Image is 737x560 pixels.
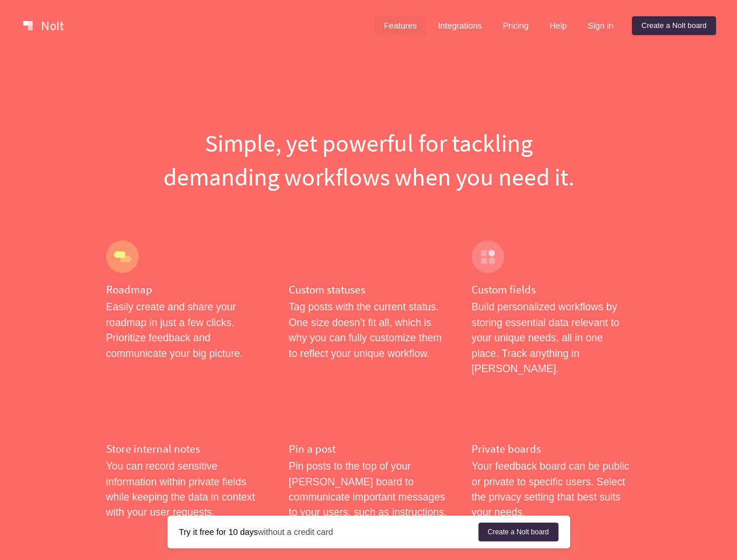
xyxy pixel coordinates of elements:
a: Features [375,16,427,35]
p: Tag posts with the current status. One size doesn’t fit all, which is why you can fully customize... [289,299,448,361]
a: Help [540,16,577,35]
h1: Simple, yet powerful for tackling demanding workflows when you need it. [106,126,631,194]
h4: Roadmap [106,282,266,297]
a: Sign in [578,16,623,35]
h4: Pin a post [289,442,448,456]
a: Create a Nolt board [632,16,716,35]
p: Build personalized workflows by storing essential data relevant to your unique needs, all in one ... [471,299,631,376]
div: without a credit card [179,526,478,538]
h4: Private boards [471,442,631,456]
h4: Custom fields [471,282,631,297]
p: Pin posts to the top of your [PERSON_NAME] board to communicate important messages to your users,... [289,459,448,535]
h4: Custom statuses [289,282,448,297]
strong: Try it free for 10 days [179,527,258,537]
h4: Store internal notes [106,442,266,456]
p: Easily create and share your roadmap in just a few clicks. Prioritize feedback and communicate yo... [106,299,266,361]
p: You can record sensitive information within private fields while keeping the data in context with... [106,459,266,520]
a: Pricing [494,16,538,35]
a: Integrations [428,16,491,35]
p: Your feedback board can be public or private to specific users. Select the privacy setting that b... [471,459,631,520]
a: Create a Nolt board [478,523,558,541]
